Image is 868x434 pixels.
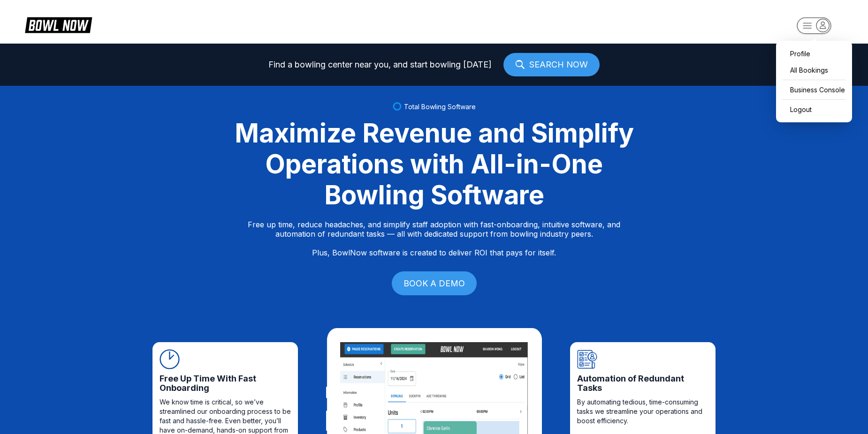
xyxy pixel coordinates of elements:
a: BOOK A DEMO [392,271,477,295]
div: Maximize Revenue and Simplify Operations with All-in-One Bowling Software [223,118,645,210]
span: By automating tedious, time-consuming tasks we streamline your operations and boost efficiency. [577,397,708,426]
a: All Bookings [781,62,847,78]
span: Find a bowling center near you, and start bowling [DATE] [268,60,492,69]
a: SEARCH NOW [503,53,600,76]
a: Profile [781,45,847,62]
span: Free Up Time With Fast Onboarding [160,374,291,393]
span: Automation of Redundant Tasks [577,374,708,393]
a: Business Console [781,82,847,98]
p: Free up time, reduce headaches, and simplify staff adoption with fast-onboarding, intuitive softw... [248,220,620,257]
span: Total Bowling Software [404,103,476,111]
button: Logout [781,101,814,118]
